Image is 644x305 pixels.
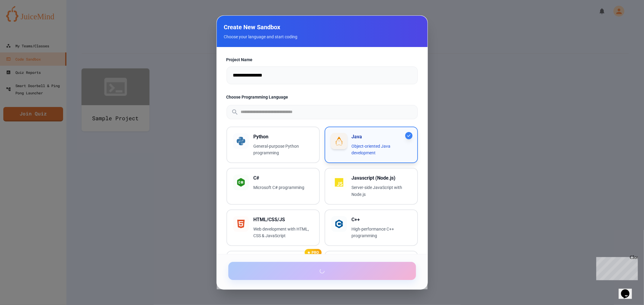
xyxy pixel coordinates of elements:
[352,133,411,140] h3: Java
[352,226,411,240] p: High-performance C++ programming
[305,249,322,256] div: PRO
[254,133,313,140] h3: Python
[2,2,42,38] div: Chat with us now!Close
[352,175,411,182] h3: Javascript (Node.js)
[254,184,313,191] p: Microsoft C# programming
[594,255,638,280] iframe: chat widget
[254,175,313,182] h3: C#
[619,281,638,299] iframe: chat widget
[226,57,418,63] label: Project Name
[224,23,420,31] h2: Create New Sandbox
[352,216,411,223] h3: C++
[254,226,313,240] p: Web development with HTML, CSS & JavaScript
[254,143,313,157] p: General-purpose Python programming
[352,184,411,198] p: Server-side JavaScript with Node.js
[226,94,418,100] label: Choose Programming Language
[352,143,411,157] p: Object-oriented Java development
[254,216,313,223] h3: HTML/CSS/JS
[224,34,420,40] p: Choose your language and start coding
